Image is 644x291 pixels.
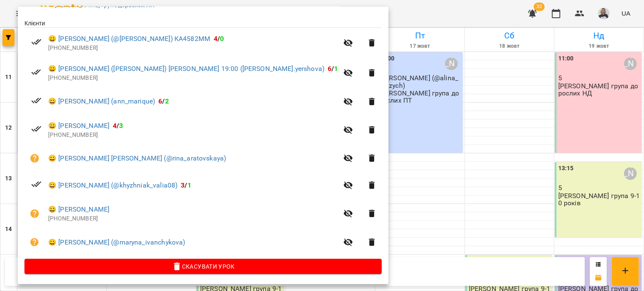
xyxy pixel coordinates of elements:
[113,122,117,130] span: 4
[158,97,168,105] b: /
[48,34,210,44] a: 😀 [PERSON_NAME] (@[PERSON_NAME]) КА4582ММ
[328,65,338,73] b: /
[48,204,109,215] a: 😀 [PERSON_NAME]
[48,74,338,82] p: [PHONE_NUMBER]
[24,204,45,224] button: Візит ще не сплачено. Додати оплату?
[328,65,332,73] span: 6
[48,215,338,223] p: [PHONE_NUMBER]
[48,44,338,52] p: [PHONE_NUMBER]
[48,64,324,74] a: 😀 [PERSON_NAME] ([PERSON_NAME]) [PERSON_NAME] 19:00 ([PERSON_NAME].yershova)
[158,97,162,105] span: 6
[48,237,185,247] a: 😀 [PERSON_NAME] (@maryna_ivanchykova)
[31,95,41,106] svg: Візит сплачено
[24,19,382,259] ul: Клієнти
[334,65,338,73] span: 1
[24,148,45,169] button: Візит ще не сплачено. Додати оплату?
[181,181,191,189] b: /
[48,96,155,106] a: 😀 [PERSON_NAME] (ann_marique)
[187,181,191,189] span: 1
[31,67,41,77] svg: Візит сплачено
[214,35,224,43] b: /
[181,181,185,189] span: 3
[48,121,109,131] a: 😀 [PERSON_NAME]
[48,180,177,190] a: 😀 [PERSON_NAME] (@khyzhniak_valia08)
[31,179,41,189] svg: Візит сплачено
[165,97,169,105] span: 2
[120,122,123,130] span: 3
[31,124,41,134] svg: Візит сплачено
[220,35,224,43] span: 0
[31,261,375,272] span: Скасувати Урок
[24,232,45,253] button: Візит ще не сплачено. Додати оплату?
[31,37,41,47] svg: Візит сплачено
[214,35,217,43] span: 4
[24,259,382,274] button: Скасувати Урок
[113,122,123,130] b: /
[48,153,226,163] a: 😀 [PERSON_NAME] [PERSON_NAME] (@rina_aratovskaya)
[48,131,338,139] p: [PHONE_NUMBER]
